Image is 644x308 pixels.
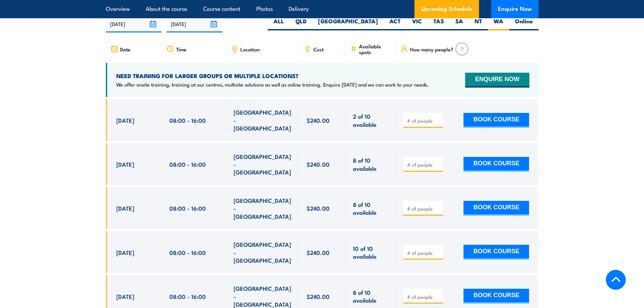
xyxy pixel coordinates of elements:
[240,46,260,52] span: Location
[268,17,290,30] label: ALL
[290,17,312,30] label: QLD
[407,161,441,168] input: # of people
[488,17,509,30] label: WA
[463,113,529,128] button: BOOK COURSE
[450,17,469,30] label: SA
[463,201,529,216] button: BOOK COURSE
[313,46,324,52] span: Cost
[106,15,162,32] input: From date
[312,17,384,30] label: [GEOGRAPHIC_DATA]
[234,284,292,308] span: [GEOGRAPHIC_DATA] - [GEOGRAPHIC_DATA]
[407,205,441,212] input: # of people
[407,117,441,124] input: # of people
[234,108,292,132] span: [GEOGRAPHIC_DATA] - [GEOGRAPHIC_DATA]
[169,204,206,212] span: 08:00 - 16:00
[116,292,134,300] span: [DATE]
[234,196,292,220] span: [GEOGRAPHIC_DATA] - [GEOGRAPHIC_DATA]
[410,46,453,52] span: How many people?
[428,17,450,30] label: TAS
[116,204,134,212] span: [DATE]
[359,43,391,55] span: Available spots
[463,289,529,304] button: BOOK COURSE
[353,156,388,172] span: 8 of 10 available
[307,160,330,168] span: $240.00
[120,46,130,52] span: Date
[116,81,429,88] p: We offer onsite training, training at our centres, multisite solutions as well as online training...
[353,244,388,260] span: 10 of 10 available
[116,72,429,79] h4: NEED TRAINING FOR LARGER GROUPS OR MULTIPLE LOCATIONS?
[509,17,539,30] label: Online
[469,17,488,30] label: NT
[307,292,330,300] span: $240.00
[307,248,330,256] span: $240.00
[116,160,134,168] span: [DATE]
[406,17,428,30] label: VIC
[307,116,330,124] span: $240.00
[169,248,206,256] span: 08:00 - 16:00
[463,157,529,172] button: BOOK COURSE
[234,240,292,264] span: [GEOGRAPHIC_DATA] - [GEOGRAPHIC_DATA]
[353,200,388,216] span: 8 of 10 available
[234,152,292,176] span: [GEOGRAPHIC_DATA] - [GEOGRAPHIC_DATA]
[465,73,529,88] button: ENQUIRE NOW
[169,160,206,168] span: 08:00 - 16:00
[407,293,441,300] input: # of people
[463,245,529,260] button: BOOK COURSE
[353,112,388,128] span: 2 of 10 available
[167,15,222,32] input: To date
[307,204,330,212] span: $240.00
[353,288,388,304] span: 8 of 10 available
[384,17,406,30] label: ACT
[169,116,206,124] span: 08:00 - 16:00
[407,250,441,256] input: # of people
[116,248,134,256] span: [DATE]
[169,292,206,300] span: 08:00 - 16:00
[176,46,187,52] span: Time
[116,116,134,124] span: [DATE]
